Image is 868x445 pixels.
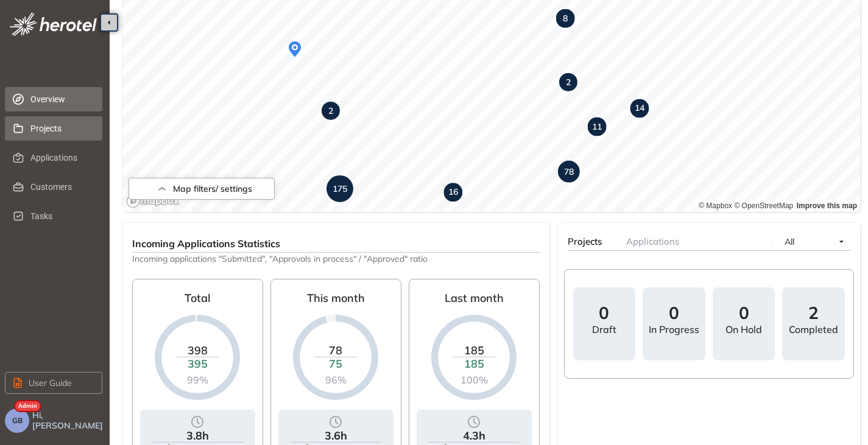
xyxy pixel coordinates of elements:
[12,416,23,425] span: GB
[443,183,462,202] div: Map marker
[186,429,209,443] div: 3.8h
[30,87,93,111] span: Overview
[559,73,577,91] div: Map marker
[132,237,280,250] span: Incoming Applications Statistics
[797,201,857,210] a: Improve this map
[739,304,749,321] span: 0
[30,116,93,141] span: Projects
[32,410,105,431] span: Hi, [PERSON_NAME]
[592,121,602,132] strong: 11
[30,145,93,170] span: Applications
[564,166,574,177] strong: 78
[325,429,347,443] div: 3.6h
[126,194,180,208] a: Mapbox logo
[185,287,210,315] div: Total
[307,287,365,315] div: This month
[588,117,607,136] div: Map marker
[176,374,219,385] div: 99%
[789,324,838,335] div: Completed
[453,357,495,371] div: 185
[445,287,504,315] div: Last month
[563,13,568,24] strong: 8
[669,304,679,321] span: 0
[649,324,699,335] div: In progress
[808,304,819,321] span: 2
[333,183,347,194] strong: 175
[132,253,540,264] span: Incoming applications "Submitted", "Approvals in process" / "Approved" ratio
[568,236,602,247] span: Projects
[626,236,679,247] span: Applications
[5,372,102,394] button: User Guide
[785,236,794,247] span: All
[173,184,252,194] span: Map filters/ settings
[592,324,616,335] div: draft
[10,12,97,36] img: logo
[558,161,580,183] div: Map marker
[635,103,644,114] strong: 14
[314,357,357,371] div: 75
[314,343,357,357] div: 78
[314,374,357,385] div: 96%
[463,429,485,443] div: 4.3h
[453,374,495,385] div: 100%
[29,376,72,390] span: User Guide
[448,187,458,198] strong: 16
[453,343,495,357] div: 185
[699,201,732,210] a: Mapbox
[599,304,609,321] span: 0
[30,175,93,199] span: Customers
[630,99,649,118] div: Map marker
[328,105,333,116] strong: 2
[556,9,575,28] div: Map marker
[5,408,29,433] button: GB
[176,357,219,371] div: 395
[566,77,571,88] strong: 2
[129,178,275,200] button: Map filters/ settings
[30,204,93,228] span: Tasks
[326,175,353,202] div: Map marker
[284,38,306,60] div: Map marker
[725,324,762,335] div: On hold
[322,102,340,120] div: Map marker
[176,343,219,357] div: 398
[734,201,793,210] a: OpenStreetMap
